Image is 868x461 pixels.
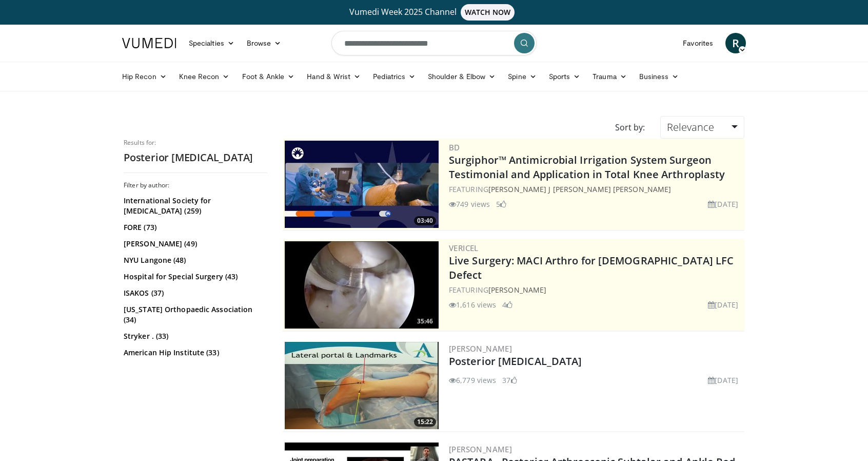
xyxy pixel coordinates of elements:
[124,222,265,233] a: FORE (73)
[122,38,176,48] img: VuMedi Logo
[660,116,744,139] a: Relevance
[422,66,502,87] a: Shoulder & Elbow
[285,141,439,228] a: 03:40
[301,66,367,87] a: Hand & Wrist
[285,241,439,329] a: 35:46
[502,66,542,87] a: Spine
[449,153,725,181] a: Surgiphor™ Antimicrobial Irrigation System Surgeon Testimonial and Application in Total Knee Arth...
[173,66,236,87] a: Knee Recon
[183,33,241,53] a: Specialties
[488,285,546,295] a: [PERSON_NAME]
[461,4,515,21] span: WATCH NOW
[124,4,744,21] a: Vumedi Week 2025 ChannelWATCH NOW
[124,288,265,298] a: ISAKOS (37)
[449,243,479,253] a: Vericel
[449,343,512,354] a: [PERSON_NAME]
[677,33,719,53] a: Favorites
[116,66,173,87] a: Hip Recon
[449,284,742,295] div: FEATURING
[607,116,653,139] div: Sort by:
[285,342,439,429] a: 15:22
[633,66,685,87] a: Business
[502,299,512,310] li: 4
[124,196,265,216] a: International Society for [MEDICAL_DATA] (259)
[414,417,436,427] span: 15:22
[449,184,742,195] div: FEATURING
[586,66,633,87] a: Trauma
[449,375,496,386] li: 6,779 views
[241,33,288,53] a: Browse
[124,139,267,147] p: Results for:
[496,199,506,209] li: 5
[331,31,537,55] input: Search topics, interventions
[449,254,734,282] a: Live Surgery: MACI Arthro for [DEMOGRAPHIC_DATA] LFC Defect
[285,141,439,228] img: 70422da6-974a-44ac-bf9d-78c82a89d891.300x170_q85_crop-smart_upscale.jpg
[708,299,738,310] li: [DATE]
[124,181,267,189] h3: Filter by author:
[449,354,582,368] a: Posterior [MEDICAL_DATA]
[414,216,436,225] span: 03:40
[367,66,422,87] a: Pediatrics
[708,375,738,386] li: [DATE]
[124,272,265,282] a: Hospital for Special Surgery (43)
[488,184,671,194] a: [PERSON_NAME] J [PERSON_NAME] [PERSON_NAME]
[124,255,265,265] a: NYU Langone (48)
[285,241,439,329] img: eb023345-1e2d-4374-a840-ddbc99f8c97c.300x170_q85_crop-smart_upscale.jpg
[449,142,460,152] a: BD
[667,120,714,134] span: Relevance
[725,33,746,53] a: R
[124,304,265,325] a: [US_STATE] Orthopaedic Association (34)
[124,151,267,164] h2: Posterior [MEDICAL_DATA]
[449,199,490,209] li: 749 views
[543,66,587,87] a: Sports
[449,444,512,454] a: [PERSON_NAME]
[708,199,738,209] li: [DATE]
[285,342,439,429] img: a5e3fb93-4d95-4492-9c4d-77a4a7e751ab.300x170_q85_crop-smart_upscale.jpg
[124,239,265,249] a: [PERSON_NAME] (49)
[124,331,265,341] a: Stryker . (33)
[449,299,496,310] li: 1,616 views
[236,66,301,87] a: Foot & Ankle
[124,348,265,358] a: American Hip Institute (33)
[414,317,436,326] span: 35:46
[502,375,517,386] li: 37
